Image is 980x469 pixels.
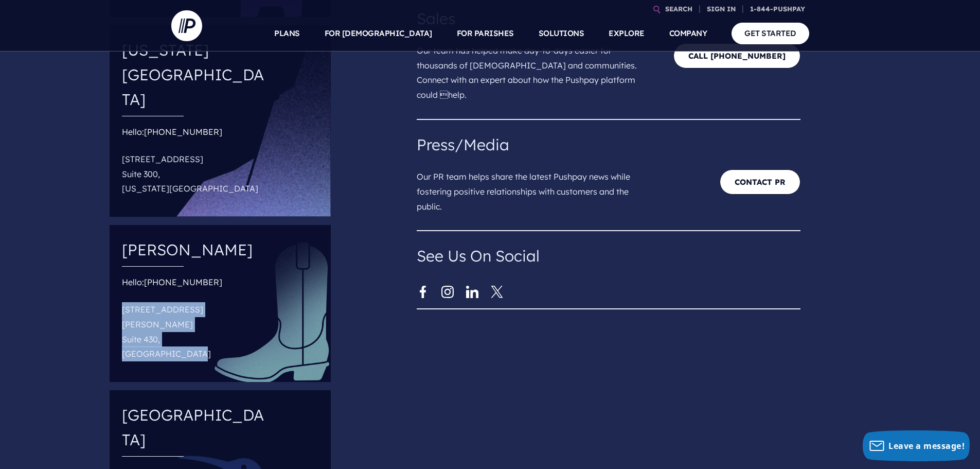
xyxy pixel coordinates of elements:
a: GET STARTED [732,23,809,44]
p: Our team has helped make day-to-days easier for thousands of [DEMOGRAPHIC_DATA] and communities. ... [417,31,647,107]
a: PLANS [274,15,300,51]
p: [STREET_ADDRESS][PERSON_NAME] Suite 430, [GEOGRAPHIC_DATA] [122,298,269,366]
a: CALL [PHONE_NUMBER] [673,43,800,68]
a: COMPANY [669,15,707,51]
a: FOR PARISHES [457,15,514,51]
a: SOLUTIONS [539,15,584,51]
div: Hello: [122,125,269,200]
p: [STREET_ADDRESS] Suite 300, [US_STATE][GEOGRAPHIC_DATA] [122,148,269,200]
button: Leave a message! [863,430,970,461]
h4: See Us On Social [417,244,801,268]
a: FOR [DEMOGRAPHIC_DATA] [325,15,432,51]
h4: [GEOGRAPHIC_DATA] [122,398,269,456]
p: Our PR team helps share the latest Pushpay news while fostering positive relationships with custo... [417,157,647,218]
div: Hello: [122,275,269,366]
a: [PHONE_NUMBER] [144,127,222,137]
a: Contact PR [720,169,800,195]
h4: Press/Media [417,132,801,157]
a: EXPLORE [609,15,645,51]
a: [PHONE_NUMBER] [144,277,222,287]
h4: [PERSON_NAME] [122,233,269,266]
h4: [US_STATE][GEOGRAPHIC_DATA] [122,33,269,116]
span: Leave a message! [888,440,965,451]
